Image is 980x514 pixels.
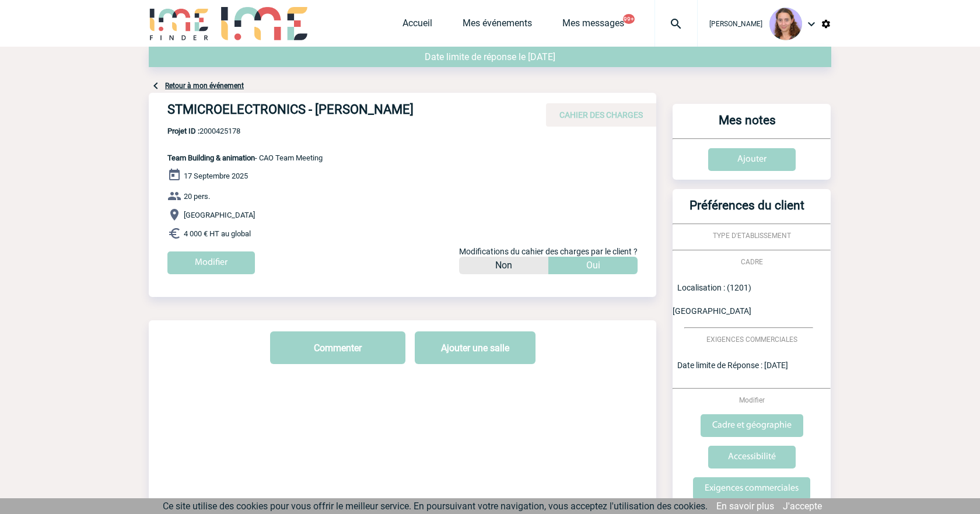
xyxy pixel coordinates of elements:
p: Oui [586,257,600,274]
span: Date limite de réponse le [DATE] [425,51,555,62]
h3: Préférences du client [677,198,817,223]
span: Team Building & animation [167,153,255,162]
a: Accueil [402,18,432,34]
b: Projet ID : [167,127,199,135]
span: CAHIER DES CHARGES [559,110,643,120]
h4: STMICROELECTRONICS - [PERSON_NAME] [167,102,517,122]
a: En savoir plus [716,501,774,512]
span: 17 Septembre 2025 [184,172,248,180]
a: Mes événements [463,18,532,34]
span: Ce site utilise des cookies pour vous offrir le meilleur service. En poursuivant votre navigation... [163,501,708,512]
img: IME-Finder [149,7,209,40]
span: 4 000 € HT au global [184,229,251,238]
span: Modifications du cahier des charges par le client ? [459,247,638,256]
a: Retour à mon événement [165,82,244,90]
a: Mes messages [562,18,624,34]
span: CADRE [741,258,763,266]
span: 2000425178 [167,127,323,135]
span: Modifier [739,396,765,404]
span: TYPE D'ETABLISSEMENT [713,232,791,240]
span: Date limite de Réponse : [DATE] [677,361,788,370]
span: EXIGENCES COMMERCIALES [706,335,797,344]
input: Exigences commerciales [693,477,810,500]
span: Localisation : (1201) [GEOGRAPHIC_DATA] [673,283,751,316]
p: Non [495,257,512,274]
input: Modifier [167,251,255,274]
span: 20 pers. [184,192,210,201]
button: Ajouter une salle [415,331,535,364]
input: Accessibilité [708,446,796,468]
a: J'accepte [783,501,822,512]
img: 101030-1.png [769,8,802,40]
button: Commenter [270,331,405,364]
span: [GEOGRAPHIC_DATA] [184,211,255,219]
input: Ajouter [708,148,796,171]
h3: Mes notes [677,113,817,138]
span: - CAO Team Meeting [167,153,323,162]
button: 99+ [623,14,635,24]
input: Cadre et géographie [701,414,803,437]
span: [PERSON_NAME] [709,20,762,28]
